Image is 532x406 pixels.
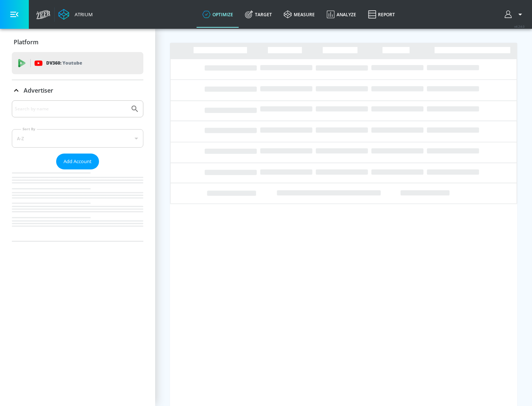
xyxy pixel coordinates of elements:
span: Add Account [64,157,92,166]
span: v 4.24.0 [514,24,525,28]
p: Advertiser [24,86,53,94]
div: A-Z [12,129,143,148]
a: Analyze [321,1,362,28]
a: measure [278,1,321,28]
a: Target [239,1,278,28]
a: Report [362,1,401,28]
label: Sort By [21,127,37,131]
nav: list of Advertiser [12,169,143,241]
button: Add Account [56,154,99,169]
div: Advertiser [12,80,143,101]
a: optimize [197,1,239,28]
p: DV360: [46,59,82,67]
div: Platform [12,32,143,52]
p: Platform [14,38,38,46]
div: DV360: Youtube [12,52,143,74]
p: Youtube [62,59,82,67]
a: Atrium [58,9,93,20]
div: Atrium [72,11,93,18]
div: Advertiser [12,100,143,241]
input: Search by name [15,104,127,114]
